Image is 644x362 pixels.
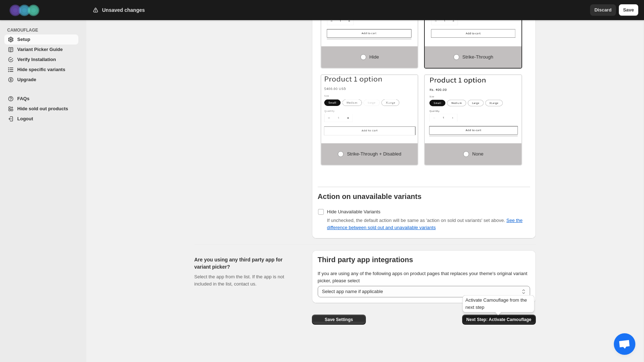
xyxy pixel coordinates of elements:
span: Verify Installation [17,57,56,62]
button: Next Step: Activate Camouflage [462,315,536,325]
span: Setup [17,37,30,42]
span: Hide specific variants [17,67,65,72]
a: Hide sold out products [4,104,78,114]
span: If you are using any of the following apps on product pages that replaces your theme's original v... [318,271,528,283]
button: Discard [590,4,616,16]
h2: Are you using any third party app for variant picker? [194,256,300,270]
span: Hide sold out products [17,106,68,111]
a: Verify Installation [4,55,78,65]
span: Save Settings [325,317,353,322]
a: Logout [4,114,78,124]
span: FAQs [17,96,29,101]
span: Discard [594,6,612,14]
a: Hide specific variants [4,65,78,75]
span: Next Step: Activate Camouflage [466,317,532,322]
span: Hide Unavailable Variants [327,209,381,214]
span: Upgrade [17,77,36,82]
span: None [472,151,483,157]
b: Third party app integrations [318,256,413,264]
span: Variant Picker Guide [17,47,63,52]
span: Strike-through + Disabled [347,151,401,157]
span: Strike-through [463,54,493,60]
span: Select the app from the list. If the app is not included in the list, contact us. [194,274,284,287]
span: Logout [17,116,33,121]
span: Save [623,6,634,14]
button: Save Settings [312,315,366,325]
a: Variant Picker Guide [4,45,78,55]
a: Setup [4,34,78,45]
span: Hide [369,54,379,60]
button: Save [619,4,638,16]
h2: Unsaved changes [102,6,145,14]
img: Strike-through + Disabled [321,75,418,136]
b: Action on unavailable variants [318,192,422,200]
a: FAQs [4,94,78,104]
img: None [425,75,521,136]
div: Open chat [614,333,635,355]
a: Upgrade [4,75,78,85]
span: CAMOUFLAGE [7,27,81,33]
span: If unchecked, the default action will be same as 'action on sold out variants' set above. [327,218,523,230]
